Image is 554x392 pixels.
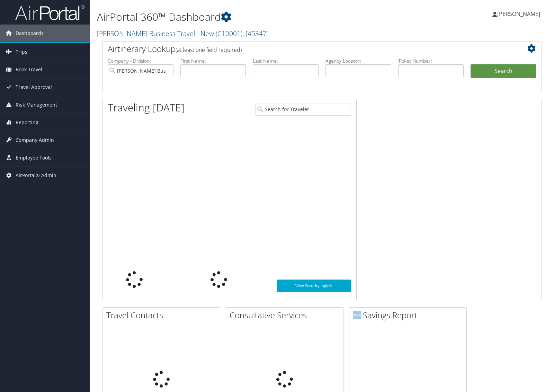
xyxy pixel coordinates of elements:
button: Search [471,64,536,78]
span: AirPortal® Admin [16,167,56,184]
h2: Consultative Services [230,309,343,321]
a: View SecurityLogic® [277,280,351,292]
label: Agency Locator: [325,57,391,64]
h1: AirPortal 360™ Dashboard [97,10,397,24]
span: Risk Management [16,96,57,113]
h2: Airtinerary Lookup [108,43,500,55]
span: [PERSON_NAME] [497,10,540,18]
h2: Savings Report [353,309,466,321]
label: Last Name: [253,57,319,64]
span: (at least one field required) [176,46,242,54]
span: Book Travel [16,61,42,78]
span: Company Admin [16,131,54,149]
span: Reporting [16,114,38,131]
span: ( C10001 ) [216,29,242,38]
h2: Travel Contacts [106,309,220,321]
h1: Traveling [DATE] [108,100,185,115]
a: [PERSON_NAME] [492,3,547,24]
input: Search for Traveler [256,103,351,116]
span: Dashboards [16,25,44,42]
span: , [ 45347 ] [242,29,269,38]
a: [PERSON_NAME] Business Travel - New [97,29,269,38]
img: domo-logo.png [353,311,361,319]
label: Ticket Number: [398,57,464,64]
label: Company - Division: [108,57,173,64]
label: First Name: [180,57,246,64]
span: Trips [16,43,27,61]
span: Employee Tools [16,149,52,166]
span: Travel Approval [16,79,52,96]
img: airportal-logo.png [15,4,84,21]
